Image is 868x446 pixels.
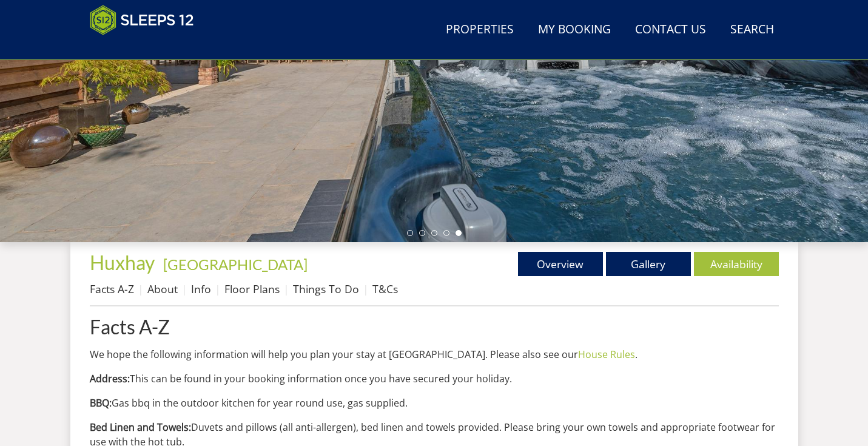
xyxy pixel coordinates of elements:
a: My Booking [533,16,616,44]
a: T&Cs [372,282,398,296]
a: Contact Us [630,16,711,44]
strong: Address: [90,372,130,385]
a: House Rules [578,348,635,361]
a: Overview [518,252,603,276]
a: [GEOGRAPHIC_DATA] [163,255,308,273]
img: Sleeps 12 [90,5,194,35]
a: Availability [694,252,779,276]
a: Properties [441,16,519,44]
span: - [158,255,308,273]
a: Things To Do [293,282,359,296]
a: Search [725,16,779,44]
a: Facts A-Z [90,282,134,296]
a: Huxhay [90,251,158,274]
strong: Bed Linen and Towels: [90,421,191,434]
a: Floor Plans [224,282,280,296]
a: Facts A-Z [90,316,779,337]
span: Huxhay [90,251,155,274]
a: Gallery [606,252,691,276]
p: Gas bbq in the outdoor kitchen for year round use, gas supplied. [90,396,779,410]
p: We hope the following information will help you plan your stay at [GEOGRAPHIC_DATA]. Please also ... [90,347,779,362]
a: Info [191,282,211,296]
iframe: Customer reviews powered by Trustpilot [84,42,211,53]
a: About [147,282,178,296]
p: This can be found in your booking information once you have secured your holiday. [90,371,779,386]
strong: BBQ: [90,396,112,410]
